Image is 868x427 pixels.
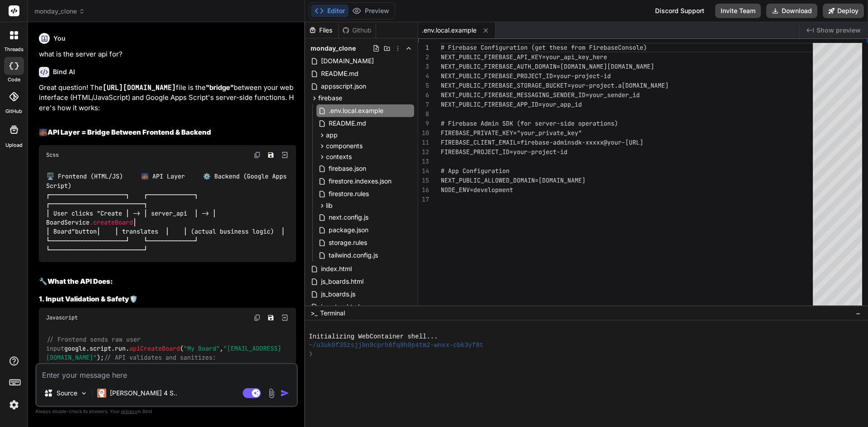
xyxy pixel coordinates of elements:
[418,109,429,119] div: 8
[326,141,363,150] span: components
[328,250,379,261] span: tailwind.config.js
[320,263,353,274] span: index.html
[53,67,75,76] h6: Bind AI
[441,91,622,99] span: NEXT_PUBLIC_FIREBASE_MESSAGING_SENDER_ID=your_send
[418,119,429,128] div: 9
[254,314,261,321] img: copy
[418,176,429,185] div: 15
[110,389,177,398] p: [PERSON_NAME] 4 S..
[418,185,429,195] div: 16
[328,105,384,116] span: .env.local.example
[607,62,654,70] span: [DOMAIN_NAME]
[309,350,313,358] span: ❯
[328,163,367,174] span: firebase.json
[57,389,77,398] p: Source
[129,344,180,352] span: apiCreateBoard
[35,407,298,416] p: Always double-check its answers. Your in Bind
[320,276,364,287] span: js_boards.html
[320,56,375,66] span: [DOMAIN_NAME]
[4,46,24,53] label: threads
[328,225,369,235] span: package.json
[39,294,296,305] h3: 🛡️
[441,167,509,175] span: # App Configuration
[418,71,429,81] div: 4
[318,94,342,103] span: firebase
[320,301,360,312] span: js_setup.html
[441,62,607,70] span: NEXT_PUBLIC_FIREBASE_AUTH_DOMAIN=[DOMAIN_NAME]
[311,44,356,53] span: monday_clone
[418,128,429,138] div: 10
[281,314,289,322] img: Open in Browser
[418,81,429,90] div: 5
[441,186,513,194] span: NODE_ENV=development
[266,388,277,399] img: attachment
[816,26,861,35] span: Show preview
[206,83,234,92] strong: "bridge"
[115,344,126,352] span: run
[309,341,483,350] span: ~/u3uk0f35zsjjbn9cprh6fq9h0p4tm2-wnxx-cbk3yf8t
[823,4,864,18] button: Deploy
[264,311,277,324] button: Save file
[441,53,607,61] span: NEXT_PUBLIC_FIREBASE_API_KEY=your_api_key_here
[320,68,359,79] span: README.md
[5,141,23,149] label: Upload
[418,100,429,109] div: 7
[90,344,111,352] span: script
[622,138,643,146] span: -[URL]
[326,131,338,140] span: app
[349,5,393,17] button: Preview
[47,128,211,136] strong: API Layer = Bridge Between Frontend & Backend
[618,43,647,52] span: Console)
[418,138,429,147] div: 11
[441,119,618,127] span: # Firebase Admin SDK (for server-side operations)
[328,118,367,129] span: README.md
[418,43,429,52] div: 1
[80,389,88,397] img: Pick Models
[622,81,669,89] span: [DOMAIN_NAME]
[441,72,611,80] span: NEXT_PUBLIC_FIREBASE_PROJECT_ID=your-project-id
[121,408,137,414] span: privacy
[441,138,622,146] span: FIREBASE_CLIENT_EMAIL=firebase-adminsdk-xxxxx@your
[441,43,618,52] span: # Firebase Configuration (get these from Firebase
[281,151,289,159] img: Open in Browser
[715,4,761,18] button: Invite Team
[305,26,338,35] div: Files
[441,148,567,156] span: FIREBASE_PROJECT_ID=your-project-id
[328,212,369,223] span: next.config.js
[320,309,345,318] span: Terminal
[280,389,289,398] img: icon
[46,335,144,352] span: // Frontend sends raw user input
[418,195,429,204] div: 17
[47,277,113,286] strong: What the API Does:
[39,49,296,60] p: what is the server api for?
[328,188,370,199] span: firestore.rules
[418,62,429,71] div: 3
[320,81,367,92] span: appsscript.json
[418,52,429,62] div: 2
[46,151,59,159] span: Scss
[622,91,640,99] span: er_id
[104,354,216,362] span: // API validates and sanitizes:
[856,309,861,318] span: −
[766,4,817,18] button: Download
[311,5,349,17] button: Editor
[90,218,133,226] span: .createBoard
[418,90,429,100] div: 6
[326,152,352,161] span: contexts
[320,289,356,300] span: js_boards.js
[39,127,296,138] h2: 🌉
[339,26,376,35] div: Github
[328,237,368,248] span: storage.rules
[326,201,333,210] span: lib
[254,151,261,159] img: copy
[650,4,710,18] div: Discord Support
[53,34,66,43] h6: You
[39,83,296,113] p: Great question! The file is the between your web interface (HTML/JavaScript) and Google Apps Scri...
[418,157,429,166] div: 13
[264,149,277,161] button: Save file
[97,389,106,398] img: Claude 4 Sonnet
[854,306,863,320] button: −
[184,344,220,352] span: "My Board"
[441,81,622,89] span: NEXT_PUBLIC_FIREBASE_STORAGE_BUCKET=your-project.a
[46,314,78,321] span: Javascript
